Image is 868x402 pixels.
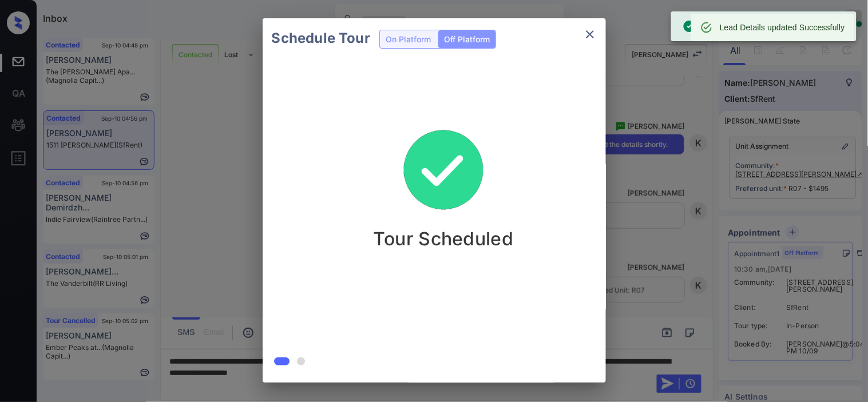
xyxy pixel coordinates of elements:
[263,18,379,58] h2: Schedule Tour
[578,23,601,46] button: close
[720,17,845,38] div: Lead Details updated Successfully
[373,228,513,250] p: Tour Scheduled
[386,113,501,228] img: success.888e7dccd4847a8d9502.gif
[683,15,837,38] div: Off-Platform Tour scheduled successfully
